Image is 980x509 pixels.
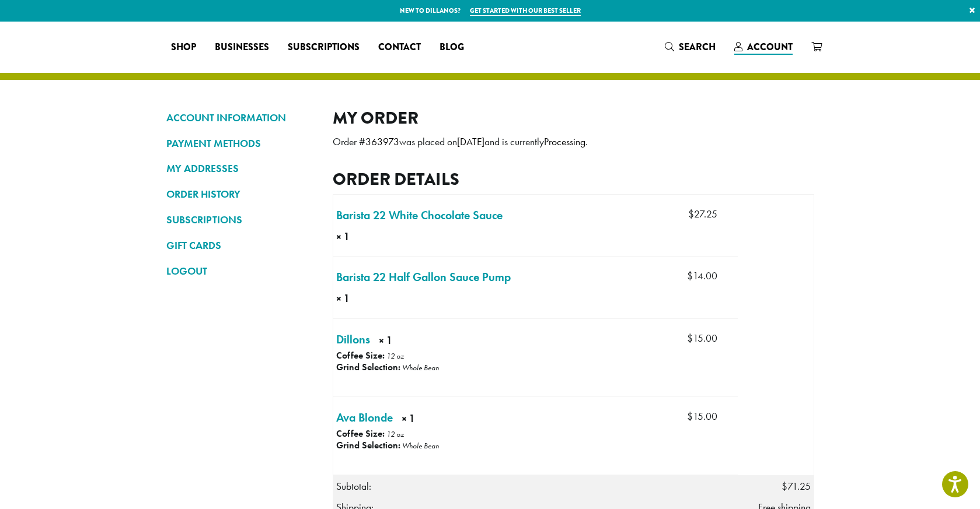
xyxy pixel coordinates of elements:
span: $ [687,332,693,345]
a: LOGOUT [166,261,315,281]
a: Dillons [336,331,370,348]
span: Blog [440,40,464,55]
h2: Order details [333,169,814,189]
span: $ [782,480,787,493]
span: $ [687,269,693,282]
strong: × 1 [336,291,395,306]
a: ACCOUNT INFORMATION [166,108,315,128]
mark: 363973 [365,135,399,148]
span: 71.25 [782,480,811,493]
strong: Coffee Size: [336,349,385,361]
strong: Grind Selection: [336,361,400,373]
a: Search [655,37,725,57]
a: Barista 22 Half Gallon Sauce Pump [336,268,511,286]
a: Shop [162,38,205,57]
mark: Processing [544,135,585,148]
th: Subtotal: [333,475,738,497]
a: PAYMENT METHODS [166,134,315,153]
strong: Coffee Size: [336,427,385,440]
span: Contact [378,40,421,55]
bdi: 15.00 [687,410,717,423]
p: Whole Bean [402,441,439,451]
bdi: 27.25 [688,208,717,220]
a: Ava Blonde [336,409,393,426]
span: $ [687,410,693,423]
p: Whole Bean [402,363,439,373]
a: MY ADDRESSES [166,159,315,178]
span: Businesses [215,40,269,55]
p: Order # was placed on and is currently . [333,132,814,152]
a: ORDER HISTORY [166,184,315,204]
bdi: 14.00 [687,269,717,282]
strong: Grind Selection: [336,439,400,451]
span: Subscriptions [288,40,360,55]
span: Search [679,40,716,54]
mark: [DATE] [457,135,484,148]
span: Shop [171,40,196,55]
p: 12 oz [386,351,404,361]
span: $ [688,208,694,220]
strong: × 1 [336,229,393,244]
strong: × 1 [402,411,456,429]
strong: × 1 [379,333,427,351]
h2: My Order [333,108,814,128]
bdi: 15.00 [687,332,717,345]
p: 12 oz [386,429,404,439]
a: GIFT CARDS [166,236,315,255]
span: Account [747,40,793,54]
a: SUBSCRIPTIONS [166,210,315,230]
a: Barista 22 White Chocolate Sauce [336,206,503,224]
a: Get started with our best seller [470,6,581,16]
